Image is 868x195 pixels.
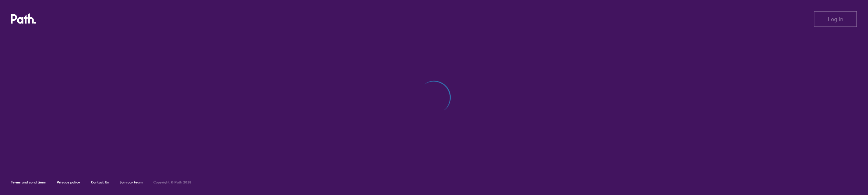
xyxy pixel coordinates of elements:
[91,180,109,184] a: Contact Us
[11,180,46,184] a: Terms and conditions
[828,16,843,22] span: Log in
[814,11,857,27] button: Log in
[153,180,191,184] h6: Copyright © Path 2018
[120,180,143,184] a: Join our team
[57,180,80,184] a: Privacy policy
